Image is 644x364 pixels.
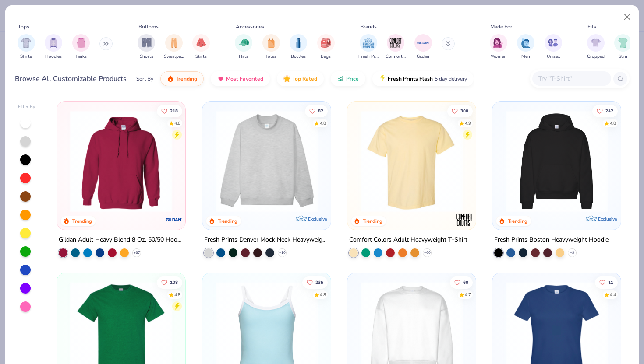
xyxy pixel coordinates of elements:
[290,34,307,60] button: filter button
[192,34,210,60] button: filter button
[521,53,530,60] span: Men
[517,34,534,60] button: filter button
[18,34,35,60] button: filter button
[545,34,562,60] button: filter button
[136,75,153,83] div: Sort By
[196,38,206,48] img: Skirts Image
[138,23,159,31] div: Bottoms
[72,34,90,60] div: filter for Tanks
[45,34,62,60] button: filter button
[236,23,264,31] div: Accessories
[414,34,432,60] div: filter for Gildan
[447,105,473,117] button: Like
[167,75,174,82] img: trending.gif
[15,73,127,84] div: Browse All Customizable Products
[610,292,616,298] div: 4.4
[49,38,58,48] img: Hoodies Image
[321,38,330,48] img: Bags Image
[491,53,506,60] span: Women
[140,53,153,60] span: Shorts
[358,34,379,60] button: filter button
[587,23,596,31] div: Fits
[467,110,578,212] img: e55d29c3-c55d-459c-bfd9-9b1c499ab3c6
[389,36,402,49] img: Comfort Colors Image
[176,75,197,82] span: Trending
[217,75,224,82] img: most_fav.gif
[20,53,32,60] span: Shirts
[331,71,365,86] button: Price
[195,53,207,60] span: Skirts
[356,110,467,212] img: 029b8af0-80e6-406f-9fdc-fdf898547912
[283,75,290,82] img: TopRated.gif
[266,38,276,48] img: Totes Image
[76,38,86,48] img: Tanks Image
[265,53,276,60] span: Totes
[204,234,329,245] div: Fresh Prints Denver Mock Neck Heavyweight Sweatshirt
[490,34,507,60] button: filter button
[358,34,379,60] div: filter for Fresh Prints
[493,38,503,48] img: Women Image
[170,108,178,113] span: 218
[211,110,322,212] img: f5d85501-0dbb-4ee4-b115-c08fa3845d83
[302,276,327,289] button: Like
[570,250,574,255] span: + 9
[358,53,379,60] span: Fresh Prints
[304,105,327,117] button: Like
[45,53,62,60] span: Hoodies
[591,38,601,48] img: Cropped Image
[18,34,35,60] div: filter for Shirts
[460,108,468,113] span: 300
[545,34,562,60] div: filter for Unisex
[294,38,303,48] img: Bottles Image
[465,120,471,126] div: 4.9
[517,34,534,60] div: filter for Men
[598,216,617,222] span: Exclusive
[277,71,324,86] button: Top Rated
[587,34,605,60] div: filter for Cropped
[18,23,29,31] div: Tops
[66,110,177,212] img: 01756b78-01f6-4cc6-8d8a-3c30c1a0c8ac
[138,34,155,60] div: filter for Shorts
[619,9,636,25] button: Close
[315,280,323,285] span: 235
[239,53,248,60] span: Hats
[372,71,474,86] button: Fresh Prints Flash5 day delivery
[608,280,613,285] span: 11
[592,105,618,117] button: Like
[414,34,432,60] button: filter button
[465,292,471,298] div: 4.7
[317,34,335,60] div: filter for Bags
[610,120,616,126] div: 4.8
[463,280,468,285] span: 60
[417,36,430,49] img: Gildan Image
[160,71,204,86] button: Trending
[360,23,377,31] div: Brands
[164,34,184,60] button: filter button
[318,108,323,113] span: 82
[450,276,473,289] button: Like
[547,53,560,60] span: Unisex
[322,110,433,212] img: a90f7c54-8796-4cb2-9d6e-4e9644cfe0fe
[501,110,612,212] img: 91acfc32-fd48-4d6b-bdad-a4c1a30ac3fc
[157,105,182,117] button: Like
[166,211,183,228] img: Gildan logo
[548,38,558,48] img: Unisex Image
[388,75,433,82] span: Fresh Prints Flash
[614,34,632,60] div: filter for Slim
[386,53,406,60] span: Comfort Colors
[134,250,140,255] span: + 37
[142,38,152,48] img: Shorts Image
[290,34,307,60] div: filter for Bottles
[235,34,252,60] div: filter for Hats
[170,280,178,285] span: 108
[174,292,180,298] div: 4.8
[292,75,317,82] span: Top Rated
[18,104,35,110] div: Filter By
[490,23,512,31] div: Made For
[157,276,182,289] button: Like
[605,108,613,113] span: 242
[386,34,406,60] div: filter for Comfort Colors
[317,34,335,60] button: filter button
[279,250,285,255] span: + 10
[321,53,331,60] span: Bags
